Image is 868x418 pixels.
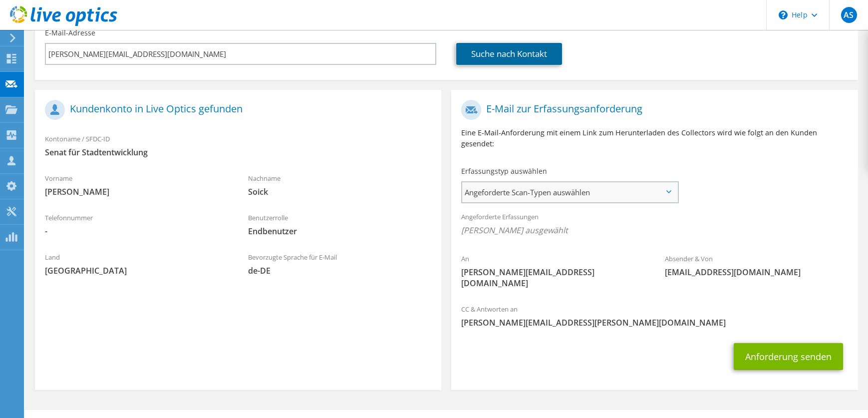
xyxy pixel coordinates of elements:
[461,100,843,120] h1: E-Mail zur Erfassungsanforderung
[456,43,562,65] a: Suche nach Kontakt
[45,226,228,237] span: -
[45,100,426,120] h1: Kundenkonto in Live Optics gefunden
[461,317,848,328] span: [PERSON_NAME][EMAIL_ADDRESS][PERSON_NAME][DOMAIN_NAME]
[45,147,431,158] span: Senat für Stadtentwicklung
[841,7,857,23] span: AS
[35,207,238,242] div: Telefonnummer
[461,225,848,236] span: [PERSON_NAME] ausgewählt
[451,248,654,294] div: An
[35,168,238,202] div: Vorname
[461,127,848,149] p: Eine E-Mail-Anforderung mit einem Link zum Herunterladen des Collectors wird wie folgt an den Kun...
[665,267,848,278] span: [EMAIL_ADDRESS][DOMAIN_NAME]
[238,168,441,202] div: Nachname
[779,10,788,19] svg: \n
[655,248,858,283] div: Absender & Von
[248,226,431,237] span: Endbenutzer
[45,186,228,197] span: [PERSON_NAME]
[248,186,431,197] span: Soick
[35,128,441,163] div: Kontoname / SFDC-ID
[35,247,238,281] div: Land
[451,299,858,333] div: CC & Antworten an
[461,166,547,176] label: Erfassungstyp auswählen
[238,207,441,242] div: Benutzerrolle
[451,206,858,243] div: Angeforderte Erfassungen
[734,343,843,370] button: Anforderung senden
[45,265,228,276] span: [GEOGRAPHIC_DATA]
[461,267,644,289] span: [PERSON_NAME][EMAIL_ADDRESS][DOMAIN_NAME]
[462,182,677,202] span: Angeforderte Scan-Typen auswählen
[238,247,441,281] div: Bevorzugte Sprache für E-Mail
[248,265,431,276] span: de-DE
